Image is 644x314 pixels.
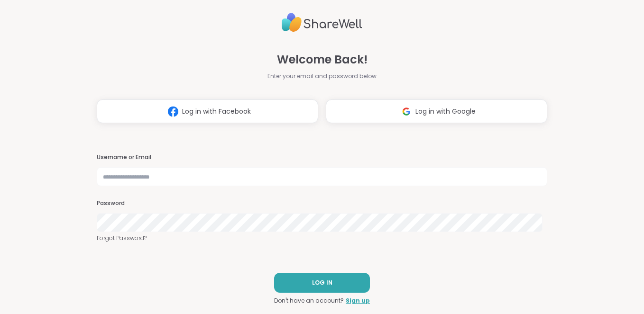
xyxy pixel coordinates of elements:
[97,199,548,207] h3: Password
[397,103,415,120] img: ShareWell Logomark
[267,72,377,81] span: Enter your email and password below
[277,51,368,68] span: Welcome Back!
[415,107,476,117] span: Log in with Google
[346,296,370,305] a: Sign up
[312,278,332,287] span: LOG IN
[97,153,548,161] h3: Username or Email
[274,273,370,293] button: LOG IN
[282,9,362,36] img: ShareWell Logo
[182,107,251,117] span: Log in with Facebook
[326,99,547,123] button: Log in with Google
[164,103,182,120] img: ShareWell Logomark
[97,234,548,242] a: Forgot Password?
[274,296,344,305] span: Don't have an account?
[97,99,318,123] button: Log in with Facebook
